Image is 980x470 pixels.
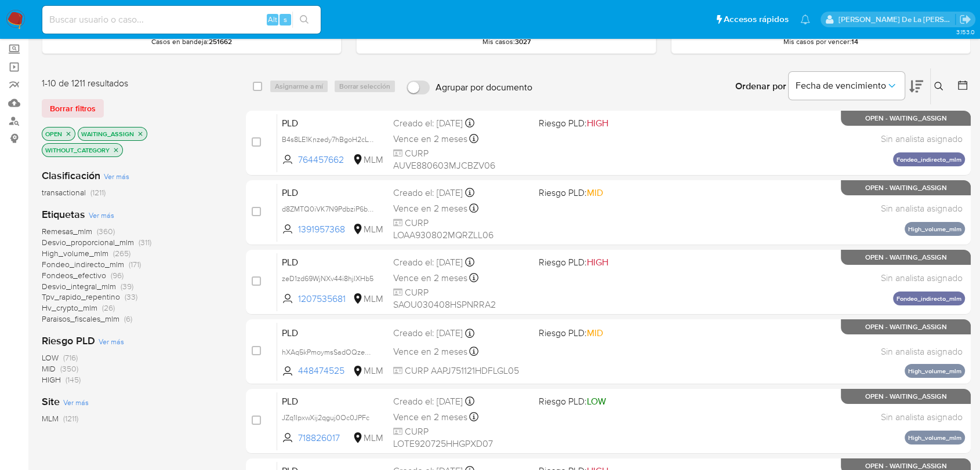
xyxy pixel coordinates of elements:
span: 3.153.0 [956,27,974,37]
span: Accesos rápidos [724,13,789,25]
p: javier.gutierrez@mercadolibre.com.mx [839,14,956,25]
a: Salir [959,13,971,25]
span: s [284,14,287,25]
span: Alt [268,14,277,25]
button: search-icon [292,12,316,28]
a: Notificaciones [800,14,810,24]
input: Buscar usuario o caso... [42,12,321,27]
